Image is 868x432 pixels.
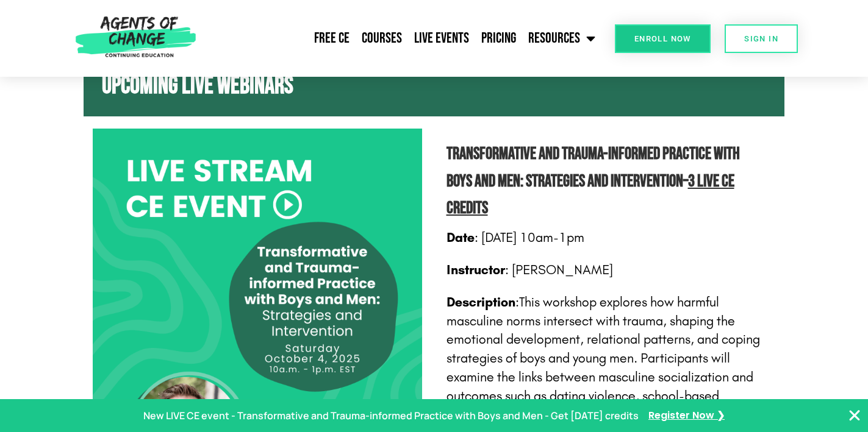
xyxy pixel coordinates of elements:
[447,144,740,191] b: Transformative and Trauma-informed Practice with Boys and Men: Strategies and Intervention
[847,408,862,423] button: Close Banner
[447,228,764,247] p: : [DATE] 10am-1pm
[201,23,601,54] nav: Menu
[725,24,798,53] a: SIGN IN
[447,262,505,278] strong: Instructor
[356,23,408,54] a: Courses
[475,23,522,54] a: Pricing
[408,23,475,54] a: Live Events
[447,141,764,222] h2: –
[744,35,778,43] span: SIGN IN
[615,24,711,53] a: Enroll Now
[143,407,639,425] p: New LIVE CE event - Transformative and Trauma-informed Practice with Boys and Men - Get [DATE] cr...
[447,171,734,219] span: 3 Live CE Credits
[447,230,475,246] strong: Date
[102,74,766,98] h2: UPCOMING LIVE WEBINARS
[522,23,601,54] a: Resources
[634,35,691,43] span: Enroll Now
[447,261,764,280] p: : [PERSON_NAME]
[447,294,515,310] strong: Description
[308,23,356,54] a: Free CE
[648,407,725,425] a: Register Now ❯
